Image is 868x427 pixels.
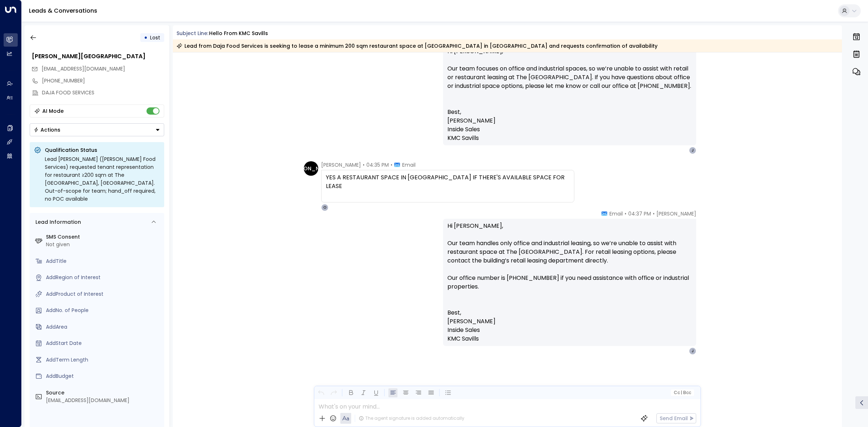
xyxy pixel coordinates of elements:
div: Button group with a nested menu [30,123,164,136]
span: Inside Sales [447,125,480,134]
div: Lead from Daja Food Services is seeking to lease a minimum 200 sqm restaurant space at [GEOGRAPHI... [176,42,658,50]
div: [PERSON_NAME] [304,161,318,176]
span: • [391,161,392,168]
img: 78_headshot.jpg [699,210,714,225]
div: AddStart Date [46,340,161,347]
div: AddTerm Length [46,356,161,364]
div: DAJA FOOD SERVICES [42,89,164,97]
div: AddProduct of Interest [46,290,161,298]
span: KMC Savills [447,134,479,142]
div: Not given [46,241,161,248]
button: Undo [316,388,325,397]
div: J [689,347,696,355]
button: Cc|Bcc [671,389,694,396]
span: Best, [447,108,461,116]
p: Qualification Status [45,146,160,154]
span: | [681,390,682,395]
div: AddNo. of People [46,307,161,314]
span: Subject Line: [176,30,208,37]
div: AddTitle [46,257,161,265]
span: • [625,210,626,217]
span: jessiedaja@gmail.com [42,65,125,73]
label: Source [46,389,161,397]
span: [PERSON_NAME] [656,210,696,217]
div: AddArea [46,323,161,331]
div: O [321,204,328,211]
label: SMS Consent [46,233,161,241]
span: 04:37 PM [628,210,651,217]
button: Redo [329,388,338,397]
span: [PERSON_NAME] [447,116,495,125]
div: Lead Information [33,218,81,226]
span: Inside Sales [447,326,480,334]
span: KMC Savills [447,334,479,343]
span: [PERSON_NAME] [321,161,361,168]
div: Lead [PERSON_NAME] ([PERSON_NAME] Food Services) requested tenant representation for restaurant ≥... [45,155,160,203]
span: Email [402,161,416,168]
div: J [689,147,696,154]
div: Actions [34,127,60,133]
a: Leads & Conversations [29,7,97,15]
div: Hello from KMC Savills [209,30,268,37]
span: Cc Bcc [673,390,691,395]
div: YES A RESTAURANT SPACE IN [GEOGRAPHIC_DATA] IF THERE'S AVAILABLE SPACE FOR LEASE [326,173,570,191]
button: Actions [30,123,164,136]
div: [EMAIL_ADDRESS][DOMAIN_NAME] [46,397,161,404]
span: 04:35 PM [366,161,389,168]
span: • [363,161,365,168]
div: [PHONE_NUMBER] [42,77,164,85]
div: AddRegion of Interest [46,274,161,281]
div: • [144,31,148,44]
div: The agent signature is added automatically [359,415,464,422]
p: Hi [PERSON_NAME], Our team focuses on office and industrial spaces, so we’re unable to assist wit... [447,47,692,99]
div: AddBudget [46,372,161,380]
p: Hi [PERSON_NAME], Our team handles only office and industrial leasing, so we’re unable to assist ... [447,222,692,300]
span: [PERSON_NAME] [447,317,495,326]
div: [PERSON_NAME][GEOGRAPHIC_DATA] [32,52,164,61]
span: • [653,210,655,217]
span: [EMAIL_ADDRESS][DOMAIN_NAME] [42,65,125,72]
span: Email [609,210,623,217]
span: Best, [447,308,461,317]
div: AI Mode [42,107,64,115]
span: Lost [150,34,160,41]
